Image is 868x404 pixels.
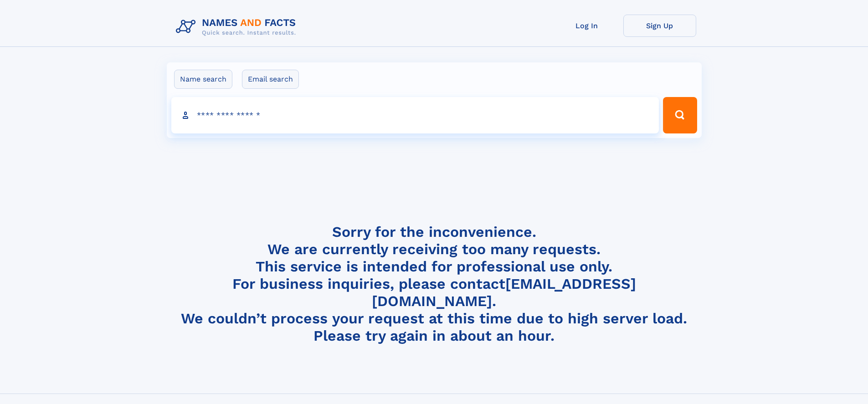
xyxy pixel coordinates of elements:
[242,70,299,89] label: Email search
[172,15,303,39] img: Logo Names and Facts
[174,70,232,89] label: Name search
[171,97,659,133] input: search input
[623,15,696,37] a: Sign Up
[372,275,636,310] a: [EMAIL_ADDRESS][DOMAIN_NAME]
[550,15,623,37] a: Log In
[663,97,697,133] button: Search Button
[172,223,696,345] h4: Sorry for the inconvenience. We are currently receiving too many requests. This service is intend...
